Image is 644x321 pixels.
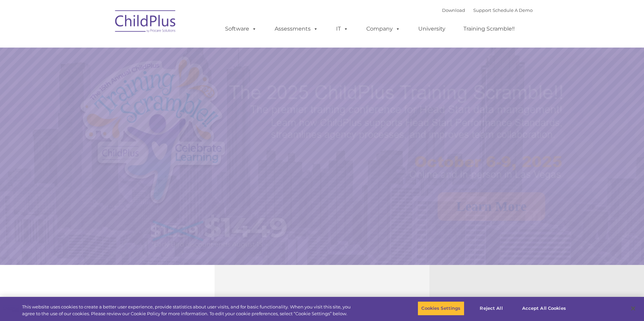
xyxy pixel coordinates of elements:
a: Support [473,7,491,13]
a: Schedule A Demo [493,7,533,13]
a: IT [329,22,355,36]
a: University [411,22,452,36]
div: This website uses cookies to create a better user experience, provide statistics about user visit... [22,304,354,317]
a: Training Scramble!! [457,22,521,36]
a: Company [360,22,407,36]
button: Cookies Settings [418,301,464,316]
a: Download [442,7,465,13]
img: ChildPlus by Procare Solutions [112,5,180,39]
button: Accept All Cookies [518,301,570,316]
button: Reject All [470,301,513,316]
font: | [442,7,533,13]
a: Software [218,22,263,36]
button: Close [626,301,641,316]
a: Learn More [438,192,545,221]
a: Assessments [268,22,325,36]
